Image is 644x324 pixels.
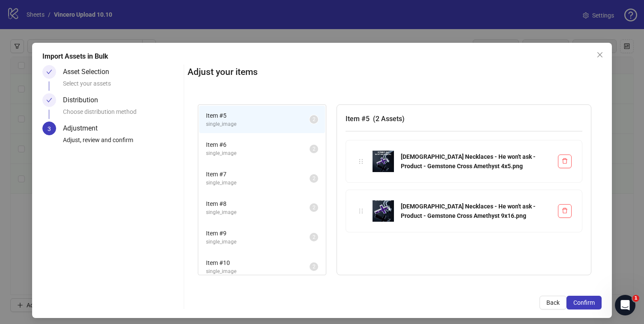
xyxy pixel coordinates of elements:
span: single_image [206,179,310,187]
div: Choose distribution method [63,107,180,122]
span: delete [562,158,568,164]
span: single_image [206,149,310,158]
span: single_image [206,268,310,276]
span: 1 [632,295,639,302]
span: holder [358,208,364,214]
span: Back [546,299,560,306]
span: close [596,51,603,58]
div: holder [356,157,366,166]
span: check [46,69,52,75]
span: 2 [313,205,316,211]
span: check [46,97,52,103]
div: Import Assets in Bulk [42,51,602,62]
span: Item # 10 [206,258,310,268]
sup: 2 [310,233,318,241]
div: Asset Selection [63,65,116,79]
span: 2 [313,234,316,240]
span: 2 [313,175,316,181]
button: Close [593,48,607,62]
div: Select your assets [63,79,180,93]
div: [DEMOGRAPHIC_DATA] Necklaces - He won't ask - Product - Gemstone Cross Amethyst 9x16.png [401,202,551,220]
sup: 2 [310,262,318,271]
h2: Adjust your items [188,65,601,79]
span: 2 [313,116,316,122]
span: 3 [48,125,51,132]
div: holder [356,206,366,216]
sup: 2 [310,174,318,183]
div: Adjust, review and confirm [63,135,180,150]
span: holder [358,158,364,164]
span: 2 [313,146,316,152]
span: single_image [206,208,310,217]
span: Item # 7 [206,169,310,179]
button: Delete [558,155,572,168]
sup: 2 [310,145,318,153]
button: Delete [558,204,572,218]
span: Item # 9 [206,229,310,238]
img: Christian Necklaces - He won't ask - Product - Gemstone Cross Amethyst 4x5.png [373,151,394,172]
h3: Item # 5 [346,113,582,124]
sup: 2 [310,203,318,212]
div: Distribution [63,93,105,107]
span: ( 2 Assets ) [373,115,405,123]
iframe: Intercom live chat [615,295,635,315]
button: Back [540,296,566,309]
span: delete [562,208,568,214]
span: Item # 5 [206,111,310,120]
span: single_image [206,238,310,246]
span: single_image [206,120,310,128]
span: Confirm [573,299,595,306]
span: 2 [313,264,316,270]
sup: 2 [310,115,318,124]
div: [DEMOGRAPHIC_DATA] Necklaces - He won't ask - Product - Gemstone Cross Amethyst 4x5.png [401,152,551,171]
span: Item # 8 [206,199,310,208]
span: Item # 6 [206,140,310,149]
img: Christian Necklaces - He won't ask - Product - Gemstone Cross Amethyst 9x16.png [373,200,394,222]
div: Adjustment [63,122,104,135]
button: Confirm [566,296,602,309]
